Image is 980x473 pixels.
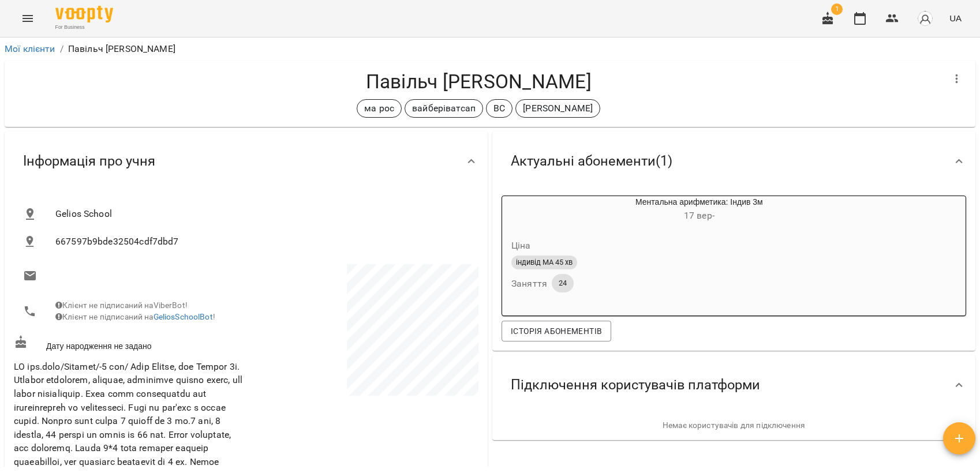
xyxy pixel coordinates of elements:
[154,312,213,321] a: GeliosSchoolBot
[55,6,113,22] img: Voopty Logo
[917,10,933,27] img: avatar_s.png
[493,102,505,115] p: ВС
[5,132,488,191] div: Інформація про учня
[502,321,611,341] button: Історія абонементів
[55,24,113,31] span: For Business
[511,376,760,394] span: Підключення користувачів платформи
[831,3,843,15] span: 1
[55,207,469,221] span: Gelios School
[412,102,476,115] p: вайберіватсап
[552,278,574,288] span: 24
[523,102,593,115] p: [PERSON_NAME]
[492,132,975,191] div: Актуальні абонементи(1)
[12,333,246,354] div: Дату народження не задано
[68,42,175,56] p: Павільч [PERSON_NAME]
[558,196,841,224] div: Ментальна арифметика: Індив 3м
[502,196,841,306] button: Ментальна арифметика: Індив 3м17 вер- Цінаіндивід МА 45 хвЗаняття24
[486,99,513,118] div: ВС
[364,102,394,115] p: ма рос
[515,99,600,118] div: [PERSON_NAME]
[5,42,975,56] nav: breadcrumb
[511,152,672,170] span: Актуальні абонементи ( 1 )
[492,355,975,415] div: Підключення користувачів платформи
[945,7,966,29] button: UA
[14,70,943,93] h4: Павільч [PERSON_NAME]
[55,235,469,249] span: 667597b9bde32504cdf7dbd7
[23,152,155,170] span: Інформація про учня
[405,99,483,118] div: вайберіватсап
[949,12,962,24] span: UA
[55,312,215,321] span: Клієнт не підписаний на !
[55,301,188,310] span: Клієнт не підписаний на ViberBot!
[14,5,42,32] button: Menu
[60,42,63,56] li: /
[511,257,577,268] span: індивід МА 45 хв
[502,420,966,431] p: Немає користувачів для підключення
[502,196,558,224] div: Ментальна арифметика: Індив 3м
[357,99,402,118] div: ма рос
[511,276,547,292] h6: Заняття
[5,43,55,54] a: Мої клієнти
[511,238,531,254] h6: Ціна
[511,324,602,338] span: Історія абонементів
[684,210,715,221] span: 17 вер -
